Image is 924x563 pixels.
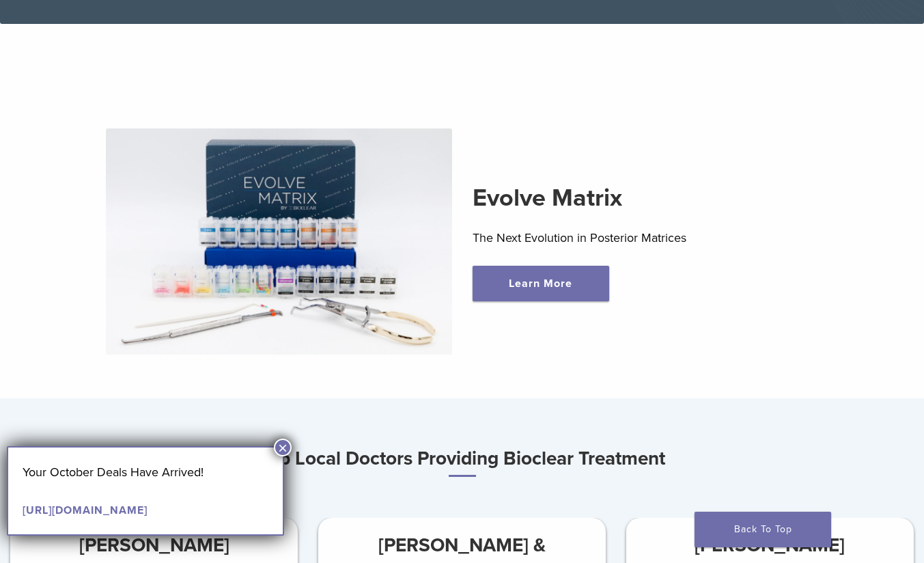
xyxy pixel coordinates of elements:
a: Back To Top [695,512,831,547]
img: Evolve Matrix [106,128,451,354]
p: Your October Deals Have Arrived! [23,462,268,482]
h3: [PERSON_NAME] [10,529,298,562]
h3: [PERSON_NAME] [626,529,914,562]
p: The Next Evolution in Posterior Matrices [473,228,818,248]
h2: Evolve Matrix [473,182,818,215]
a: Learn More [473,266,609,301]
a: [URL][DOMAIN_NAME] [23,504,148,517]
button: Close [274,439,292,456]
